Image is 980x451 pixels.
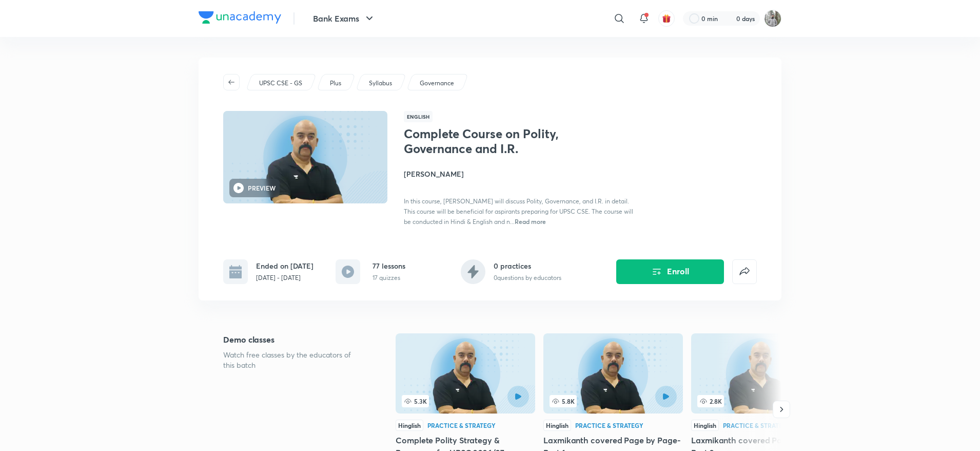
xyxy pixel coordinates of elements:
[256,260,313,271] h6: Ended on [DATE]
[404,126,572,156] h1: Complete Course on Polity, Governance and I.R.
[616,259,724,284] button: Enroll
[543,420,571,431] div: Hinglish
[373,260,405,271] h6: 77 lessons
[420,79,454,88] p: Governance
[223,333,363,346] h5: Demo classes
[515,217,546,225] span: Read more
[418,79,456,88] a: Governance
[550,395,577,407] span: 5.8K
[724,13,734,24] img: streak
[494,260,561,271] h6: 0 practices
[575,422,643,428] div: Practice & Strategy
[697,395,724,407] span: 2.8K
[404,168,634,179] h4: [PERSON_NAME]
[369,79,392,88] p: Syllabus
[259,79,302,88] p: UPSC CSE - GS
[764,10,781,27] img: Koushik Dhenki
[256,273,313,283] p: [DATE] - [DATE]
[404,111,433,122] span: English
[662,14,671,23] img: avatar
[494,273,561,283] p: 0 questions by educators
[223,350,363,370] p: Watch free classes by the educators of this batch
[222,110,389,204] img: Thumbnail
[248,183,276,193] h6: PREVIEW
[330,79,341,88] p: Plus
[328,79,343,88] a: Plus
[258,79,304,88] a: UPSC CSE - GS
[732,259,757,284] button: false
[373,273,405,283] p: 17 quizzes
[404,197,633,225] span: In this course, [PERSON_NAME] will discuss Polity, Governance, and I.R. in detail. This course wi...
[199,11,281,26] a: Company Logo
[396,420,423,431] div: Hinglish
[427,422,496,428] div: Practice & Strategy
[691,420,719,431] div: Hinglish
[367,79,394,88] a: Syllabus
[199,11,281,24] img: Company Logo
[307,8,382,29] button: Bank Exams
[402,395,429,407] span: 5.3K
[658,10,675,27] button: avatar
